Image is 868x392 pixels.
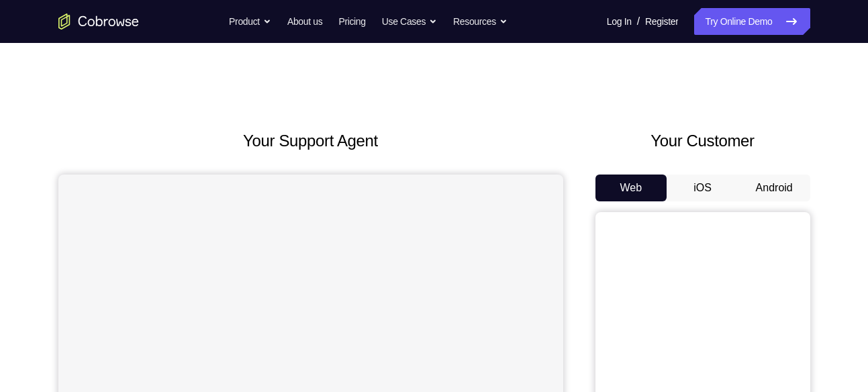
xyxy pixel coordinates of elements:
[382,8,437,35] button: Use Cases
[58,13,139,30] a: Go to the home page
[607,8,632,35] a: Log In
[637,13,640,30] span: /
[595,129,810,153] h2: Your Customer
[453,8,508,35] button: Resources
[595,175,667,201] button: Web
[694,8,810,35] a: Try Online Demo
[738,175,810,201] button: Android
[287,8,322,35] a: About us
[667,175,738,201] button: iOS
[229,8,271,35] button: Product
[645,8,678,35] a: Register
[58,129,563,153] h2: Your Support Agent
[338,8,365,35] a: Pricing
